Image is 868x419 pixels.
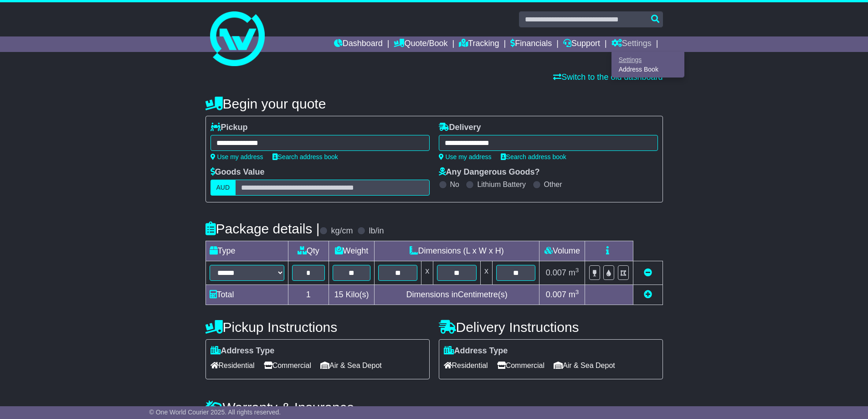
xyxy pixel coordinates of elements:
[334,36,383,52] a: Dashboard
[211,153,263,160] a: Use my address
[288,285,329,305] td: 1
[612,55,684,65] a: Settings
[374,241,539,261] td: Dimensions (L x W x H)
[477,180,526,189] label: Lithium Battery
[320,358,382,372] span: Air & Sea Depot
[480,261,492,285] td: x
[439,153,492,160] a: Use my address
[264,358,311,372] span: Commercial
[374,285,539,305] td: Dimensions in Centimetre(s)
[644,290,652,299] a: Add new item
[331,226,353,236] label: kg/cm
[205,320,430,335] h4: Pickup Instructions
[444,358,488,372] span: Residential
[272,153,338,160] a: Search address book
[211,123,248,133] label: Pickup
[211,346,275,356] label: Address Type
[149,409,281,416] span: © One World Courier 2025. All rights reserved.
[575,267,579,274] sup: 3
[211,167,265,177] label: Goods Value
[439,320,663,335] h4: Delivery Instructions
[450,180,459,189] label: No
[211,180,236,196] label: AUD
[644,268,652,277] a: Remove this item
[444,346,508,356] label: Address Type
[510,36,552,52] a: Financials
[205,241,288,261] td: Type
[205,96,663,111] h4: Begin your quote
[288,241,329,261] td: Qty
[205,221,320,236] h4: Package details |
[611,36,652,52] a: Settings
[459,36,499,52] a: Tracking
[394,36,447,52] a: Quote/Book
[205,400,663,415] h4: Warranty & Insurance
[544,180,562,189] label: Other
[205,285,288,305] td: Total
[369,226,384,236] label: lb/in
[334,290,343,299] span: 15
[563,36,600,52] a: Support
[546,268,566,277] span: 0.007
[497,358,544,372] span: Commercial
[421,261,433,285] td: x
[546,290,566,299] span: 0.007
[554,358,615,372] span: Air & Sea Depot
[501,153,566,160] a: Search address book
[329,285,374,305] td: Kilo(s)
[439,123,481,133] label: Delivery
[575,289,579,295] sup: 3
[329,241,374,261] td: Weight
[553,72,663,82] a: Switch to the old dashboard
[439,167,540,177] label: Any Dangerous Goods?
[211,358,255,372] span: Residential
[569,268,579,277] span: m
[612,65,684,75] a: Address Book
[569,290,579,299] span: m
[611,52,684,78] div: Quote/Book
[539,241,585,261] td: Volume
